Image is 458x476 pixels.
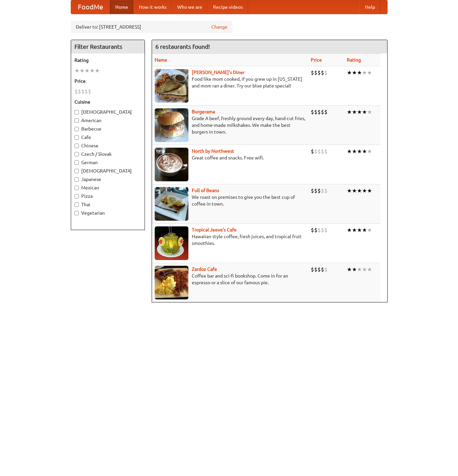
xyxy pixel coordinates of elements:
[85,88,88,95] li: $
[74,67,80,74] li: ★
[324,226,328,234] li: $
[367,187,372,194] li: ★
[74,135,79,140] input: Cafe
[71,40,145,53] h4: Filter Restaurants
[352,226,357,234] li: ★
[80,67,85,74] li: ★
[74,169,79,173] input: [DEMOGRAPHIC_DATA]
[352,69,357,76] li: ★
[314,187,317,194] li: $
[362,266,367,273] li: ★
[133,0,172,14] a: How it works
[362,69,367,76] li: ★
[155,233,305,247] p: Hawaiian style coffee, fresh juices, and tropical fruit smoothies.
[311,226,314,234] li: $
[88,88,91,95] li: $
[311,69,314,76] li: $
[357,69,362,76] li: ★
[311,266,314,273] li: $
[311,57,322,63] a: Price
[95,67,100,74] li: ★
[155,187,188,221] img: beans.jpg
[74,144,79,148] input: Chinese
[74,194,79,198] input: Pizza
[192,70,245,75] a: [PERSON_NAME]'s Diner
[155,108,188,142] img: burgerama.jpg
[317,69,321,76] li: $
[74,203,79,207] input: Thai
[362,187,367,194] li: ★
[74,159,141,166] label: German
[192,227,237,232] a: Tropical Jeeve's Cafe
[324,187,328,194] li: $
[85,67,90,74] li: ★
[317,148,321,155] li: $
[155,115,305,135] p: Grade A beef, freshly ground every day, hand-cut fries, and home-made milkshakes. We make the bes...
[155,272,305,286] p: Coffee bar and sci-fi bookshop. Come in for an espresso or a slice of our famous pie.
[367,226,372,234] li: ★
[192,188,219,193] a: Full of Beans
[347,69,352,76] li: ★
[321,266,324,273] li: $
[208,0,248,14] a: Recipe videos
[74,152,79,156] input: Czech / Slovak
[78,88,81,95] li: $
[74,99,141,105] h5: Cuisine
[324,266,328,273] li: $
[192,266,217,272] a: Zardoz Cafe
[347,108,352,116] li: ★
[352,148,357,155] li: ★
[192,109,215,114] a: Burgerama
[74,109,141,115] label: [DEMOGRAPHIC_DATA]
[314,266,317,273] li: $
[321,69,324,76] li: $
[155,226,188,260] img: jeeves.jpg
[362,226,367,234] li: ★
[74,211,79,215] input: Vegetarian
[324,148,328,155] li: $
[74,193,141,199] label: Pizza
[324,108,328,116] li: $
[357,148,362,155] li: ★
[74,210,141,216] label: Vegetarian
[311,108,314,116] li: $
[74,88,78,95] li: $
[362,108,367,116] li: ★
[74,125,141,132] label: Barbecue
[155,69,188,103] img: sallys.jpg
[74,117,141,124] label: American
[74,186,79,190] input: Mexican
[317,108,321,116] li: $
[192,148,234,154] a: North by Northwest
[74,134,141,141] label: Cafe
[74,177,79,182] input: Japanese
[155,148,188,181] img: north.jpg
[74,127,79,131] input: Barbecue
[317,266,321,273] li: $
[90,67,95,74] li: ★
[324,69,328,76] li: $
[155,76,305,89] p: Food like mom cooked, if you grew up in [US_STATE] and mom ran a diner. Try our blue plate special!
[314,148,317,155] li: $
[74,118,79,123] input: American
[110,0,133,14] a: Home
[155,154,305,161] p: Great coffee and snacks. Free wifi.
[74,201,141,208] label: Thai
[74,184,141,191] label: Mexican
[211,24,227,30] a: Change
[367,69,372,76] li: ★
[71,21,233,33] div: Deliver to: [STREET_ADDRESS]
[357,187,362,194] li: ★
[74,160,79,165] input: German
[347,57,361,63] a: Rating
[317,226,321,234] li: $
[321,108,324,116] li: $
[74,57,141,64] h5: Rating
[155,194,305,207] p: We roast on premises to give you the best cup of coffee in town.
[155,57,167,63] a: Name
